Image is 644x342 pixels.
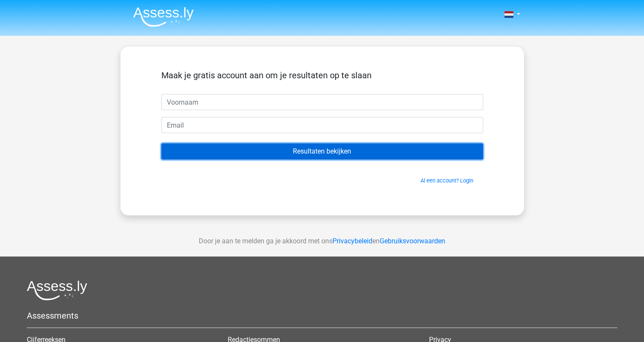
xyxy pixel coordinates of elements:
[27,280,87,300] img: Assessly logo
[161,143,483,160] input: Resultaten bekijken
[27,311,617,321] h5: Assessments
[380,237,445,245] a: Gebruiksvoorwaarden
[133,7,194,27] img: Assessly
[421,177,473,184] a: Al een account? Login
[161,94,483,110] input: Voornaam
[161,117,483,133] input: Email
[332,237,372,245] a: Privacybeleid
[161,70,483,80] h5: Maak je gratis account aan om je resultaten op te slaan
